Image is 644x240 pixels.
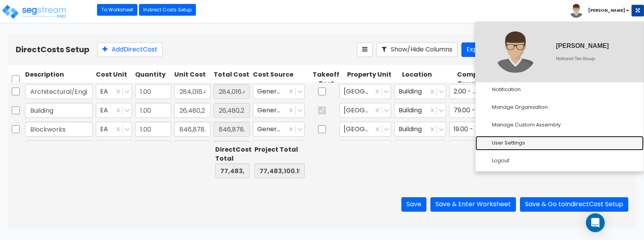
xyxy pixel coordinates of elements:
div: Crowne Plaza [339,103,391,118]
div: General Ledger [253,122,305,137]
div: Building [394,103,446,118]
div: EA [96,84,132,99]
div: Unit Cost [173,69,212,90]
div: Building [394,84,446,99]
div: Direct Cost Total [215,145,250,163]
a: Manage Custom Assembly [476,118,644,132]
div: Crowne Plaza [339,84,391,99]
div: Cost Source [251,69,306,90]
button: AddDirectCost [97,42,163,57]
div: Description [24,69,94,90]
div: Quantity [134,69,173,90]
b: [PERSON_NAME] [588,7,625,13]
button: Save & Enter Worksheet [430,197,516,212]
div: 79.00 - KITCHEN CABINETRY/COUNTERS [449,103,501,118]
img: avatar.png [495,31,536,73]
a: Manage Organization [476,100,644,115]
a: User Settings [476,136,644,150]
div: Crowne Plaza [339,141,391,156]
div: Project Total [254,145,305,154]
button: Export [461,42,492,57]
div: [PERSON_NAME] [556,46,625,46]
a: Indirect Costs Setup [139,4,196,16]
div: Crowne Plaza [339,122,391,137]
div: Building [394,122,446,137]
div: General Ledger [253,141,305,156]
div: Open Intercom Messenger [586,213,605,232]
div: Takeoff Cost [306,69,346,90]
div: 2.00 - GENERAL REQUIREMENTS [449,84,501,99]
div: General Ledger [253,103,305,118]
div: Building [394,141,446,156]
img: avatar.png [569,4,583,18]
div: General Ledger [253,84,305,99]
div: EA [96,141,132,156]
div: National Tax Group [556,59,625,59]
button: Save [401,197,426,212]
a: To Worksheet [97,4,137,16]
div: Total Cost [212,69,251,90]
a: Notification [476,82,644,97]
a: Logout [476,154,644,168]
div: Property Unit [346,69,401,90]
img: logo_pro_r.png [1,4,68,20]
div: EA [96,122,132,137]
button: Show/Hide Columns [377,42,457,57]
div: Component Group [456,69,510,90]
button: Reorder Items [357,42,373,57]
div: EA [96,103,132,118]
b: Direct Costs Setup [16,44,90,55]
button: Save & Go toIndirectCost Setup [520,197,628,212]
div: Location [401,69,456,90]
div: 19.00 - EXTERIOR BRICK WALLS [449,122,501,137]
div: Cost Unit [94,69,134,90]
